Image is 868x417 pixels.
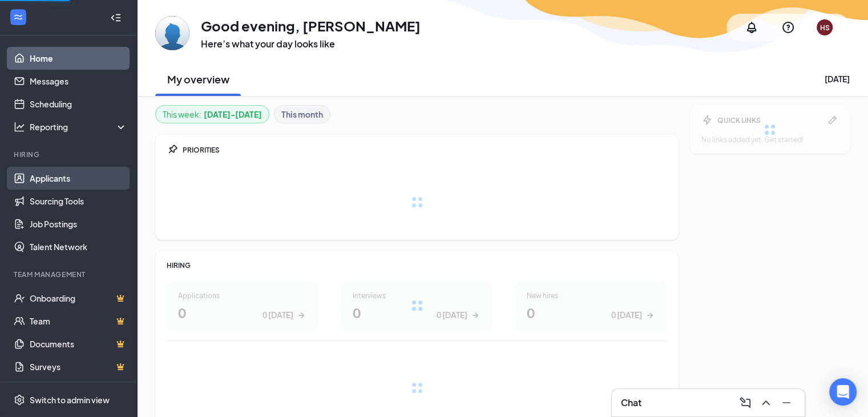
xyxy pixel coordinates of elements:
[30,310,127,332] a: TeamCrown
[30,355,127,378] a: SurveysCrown
[163,108,262,121] div: This week :
[30,70,127,93] a: Messages
[30,93,127,115] a: Scheduling
[825,73,850,85] div: [DATE]
[30,212,127,235] a: Job Postings
[201,38,421,50] h3: Here’s what your day looks like
[155,16,189,50] img: Heather Shockley
[820,23,830,33] div: HS
[30,47,127,70] a: Home
[13,11,24,23] svg: WorkstreamLogo
[30,190,127,212] a: Sourcing Tools
[167,260,667,270] div: HIRING
[30,167,127,190] a: Applicants
[757,394,775,412] button: ChevronUp
[201,16,421,35] h1: Good evening, [PERSON_NAME]
[621,396,641,409] h3: Chat
[14,270,125,279] div: Team Management
[183,145,667,155] div: PRIORITIES
[30,394,110,406] div: Switch to admin view
[745,21,758,34] svg: Notifications
[30,235,127,258] a: Talent Network
[14,121,25,133] svg: Analysis
[110,12,122,23] svg: Collapse
[777,394,796,412] button: Minimize
[30,332,127,355] a: DocumentsCrown
[738,396,752,410] svg: ComposeMessage
[14,394,25,406] svg: Settings
[204,108,262,121] b: [DATE] - [DATE]
[736,394,754,412] button: ComposeMessage
[167,144,178,155] svg: Pin
[281,108,323,121] b: This month
[30,121,128,133] div: Reporting
[829,378,857,406] div: Open Intercom Messenger
[781,21,795,34] svg: QuestionInfo
[30,287,127,310] a: OnboardingCrown
[167,72,229,86] h2: My overview
[759,396,773,410] svg: ChevronUp
[780,396,793,410] svg: Minimize
[14,150,125,159] div: Hiring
